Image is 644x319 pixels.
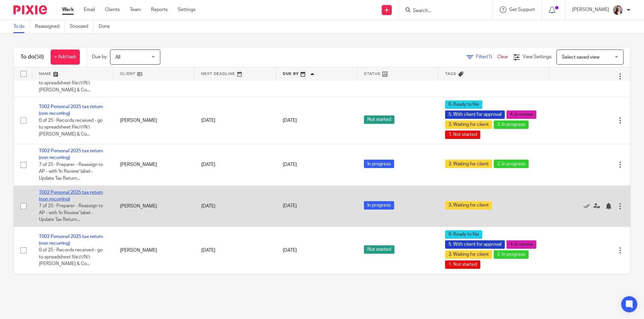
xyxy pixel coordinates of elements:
[506,240,536,249] span: 4. In review
[412,8,473,14] input: Search
[445,72,457,76] span: Tags
[283,162,297,167] span: [DATE]
[445,230,482,239] span: 6. Ready to file
[113,97,195,144] td: [PERSON_NAME]
[113,185,195,227] td: [PERSON_NAME]
[583,203,593,209] a: Mark as done
[487,55,492,59] span: (1)
[13,20,30,33] a: To do
[364,160,394,168] span: In progress
[35,54,44,60] span: (58)
[497,55,508,59] a: Clear
[509,7,535,12] span: Get Support
[113,274,195,315] td: [PERSON_NAME]
[445,100,482,109] span: 6. Ready to file
[84,6,95,13] a: Email
[494,121,529,129] span: 2. In progress
[195,144,276,185] td: [DATE]
[39,190,103,202] a: T002 Personal 2025 tax return (non recurring)
[39,204,103,222] span: 7 of 25 · Preparer - Reassign to AP - with 'In Review' label - Update Tax Return...
[445,131,480,139] span: 1. Not started
[39,104,103,116] a: T002 Personal 2025 tax return (non recurring)
[115,55,120,60] span: All
[494,250,529,259] span: 2. In progress
[92,54,107,60] p: Due by
[445,121,492,129] span: 3. Waiting for client
[445,260,480,269] span: 1. Not started
[39,234,103,246] a: T002 Personal 2025 tax return (non recurring)
[445,160,492,168] span: 3. Waiting for client
[195,185,276,227] td: [DATE]
[195,97,276,144] td: [DATE]
[494,160,529,168] span: 2. In progress
[283,118,297,123] span: [DATE]
[62,6,74,13] a: Work
[445,110,505,119] span: 5. With client for approval
[612,5,623,15] img: High%20Res%20Andrew%20Price%20Accountants%20_Poppy%20Jakes%20Photography-3%20-%20Copy.jpg
[70,20,94,33] a: Snoozed
[20,54,44,61] h1: To do
[35,20,65,33] a: Reassigned
[39,162,103,181] span: 7 of 25 · Preparer - Reassign to AP - with 'In Review' label - Update Tax Return...
[283,248,297,253] span: [DATE]
[364,201,394,210] span: In progress
[283,204,297,209] span: [DATE]
[476,55,497,59] span: Filter
[562,55,599,60] span: Select saved view
[445,250,492,259] span: 3. Waiting for client
[572,6,609,13] p: [PERSON_NAME]
[364,115,394,124] span: Not started
[178,6,196,13] a: Settings
[51,50,80,65] a: + Add task
[113,227,195,274] td: [PERSON_NAME]
[364,245,394,254] span: Not started
[195,227,276,274] td: [DATE]
[39,149,103,160] a: T002 Personal 2025 tax return (non recurring)
[105,6,120,13] a: Clients
[39,118,103,137] span: 0 of 25 · Records received - go to spreadsheet file:///N:\[PERSON_NAME] & Co...
[523,55,551,59] span: View Settings
[113,144,195,185] td: [PERSON_NAME]
[13,5,47,14] img: Pixie
[506,110,536,119] span: 4. In review
[39,74,103,92] span: 0 of 25 · Records received - go to spreadsheet file:///N:\[PERSON_NAME] & Co...
[130,6,141,13] a: Team
[445,240,505,249] span: 5. With client for approval
[445,201,492,210] span: 3. Waiting for client
[151,6,168,13] a: Reports
[195,274,276,315] td: [DATE]
[99,20,115,33] a: Done
[39,248,103,266] span: 0 of 25 · Records received - go to spreadsheet file:///N:\[PERSON_NAME] & Co...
